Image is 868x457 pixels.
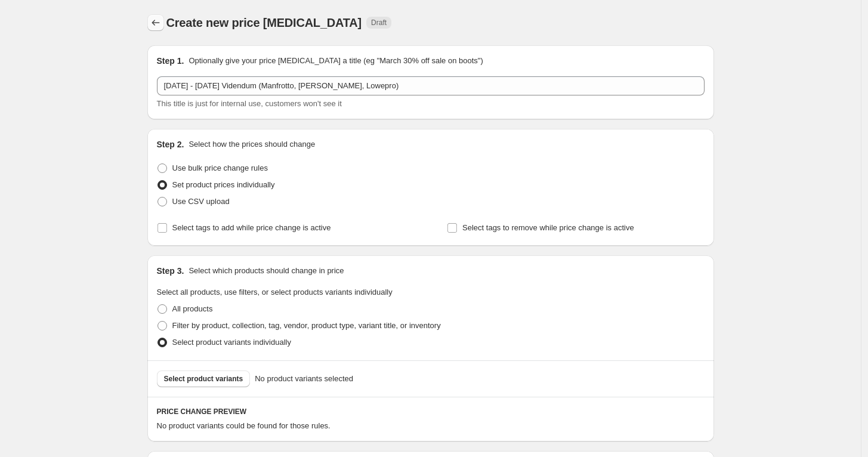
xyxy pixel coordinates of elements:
span: No product variants selected [255,373,353,385]
span: Use bulk price change rules [172,163,268,172]
h6: PRICE CHANGE PREVIEW [157,407,705,416]
span: Select product variants [164,374,243,384]
span: Set product prices individually [172,180,275,189]
span: Select tags to remove while price change is active [462,223,634,232]
h2: Step 2. [157,138,184,150]
span: Use CSV upload [172,197,230,206]
span: All products [172,304,213,313]
span: Create new price [MEDICAL_DATA] [166,16,362,29]
span: Draft [371,18,387,27]
span: Filter by product, collection, tag, vendor, product type, variant title, or inventory [172,321,441,330]
button: Select product variants [157,370,251,387]
span: Select tags to add while price change is active [172,223,331,232]
span: Select all products, use filters, or select products variants individually [157,288,393,297]
span: No product variants could be found for those rules. [157,421,330,430]
button: Price change jobs [147,14,164,31]
h2: Step 1. [157,55,184,67]
p: Optionally give your price [MEDICAL_DATA] a title (eg "March 30% off sale on boots") [189,55,483,67]
input: 30% off holiday sale [157,76,705,95]
p: Select how the prices should change [189,138,315,150]
span: Select product variants individually [172,338,291,347]
h2: Step 3. [157,265,184,277]
span: This title is just for internal use, customers won't see it [157,99,342,108]
p: Select which products should change in price [189,265,344,277]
